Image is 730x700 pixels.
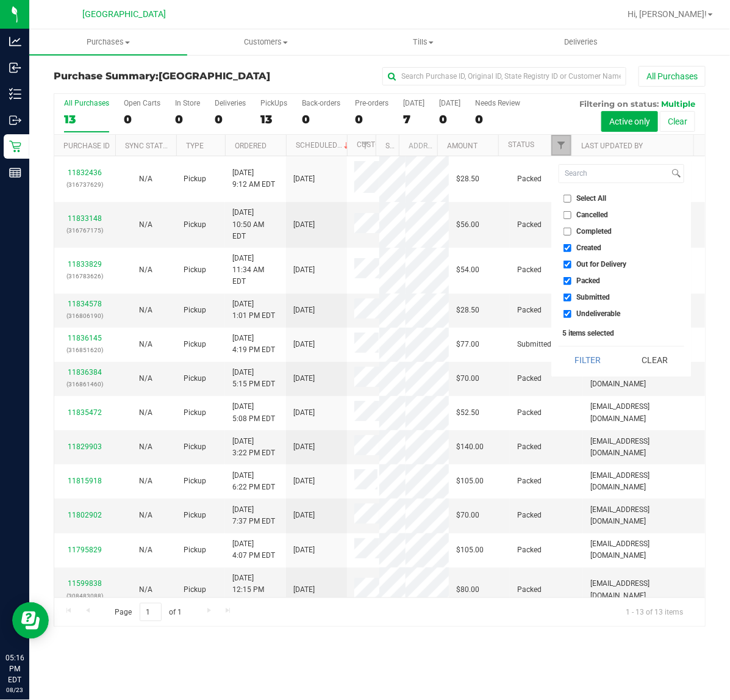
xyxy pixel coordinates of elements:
span: [DATE] [293,510,315,521]
span: [DATE] 11:34 AM EDT [232,253,279,288]
a: 11836384 [68,368,102,377]
span: 1 - 13 of 13 items [616,603,693,621]
span: Packed [517,264,542,276]
th: Address [399,135,437,156]
inline-svg: Analytics [9,35,21,48]
inline-svg: Reports [9,167,21,179]
div: In Store [175,99,200,107]
a: 11802902 [68,511,102,519]
span: Multiple [661,99,695,109]
button: N/A [139,305,152,316]
span: Not Applicable [139,585,152,594]
span: Not Applicable [139,442,152,451]
button: N/A [139,373,152,384]
span: [EMAIL_ADDRESS][DOMAIN_NAME] [590,504,698,527]
inline-svg: Retail [9,140,21,153]
a: State Registry ID [386,142,450,150]
span: Not Applicable [139,408,152,417]
input: 1 [140,603,162,622]
span: Not Applicable [139,340,152,348]
span: [DATE] [293,339,315,350]
span: Purchases [29,37,187,48]
span: Submitted [577,294,610,301]
p: 05:16 PM EDT [5,652,24,685]
span: $28.50 [456,305,479,316]
span: Customers [188,37,345,48]
input: Search Purchase ID, Original ID, State Registry ID or Customer Name... [382,67,626,85]
a: Status [508,140,534,149]
span: Not Applicable [139,175,152,183]
span: Pickup [184,373,206,384]
a: 11795829 [68,546,102,554]
span: Deliveries [548,37,614,48]
span: Not Applicable [139,477,152,485]
button: N/A [139,584,152,596]
a: 11835472 [68,408,102,417]
span: Packed [517,173,542,185]
span: Pickup [184,173,206,185]
a: 11599838 [68,579,102,588]
a: Last Updated By [581,142,643,150]
span: [EMAIL_ADDRESS][DOMAIN_NAME] [590,401,698,424]
a: Purchases [29,29,187,55]
span: Pickup [184,584,206,596]
a: Ordered [235,142,267,150]
div: Pre-orders [355,99,388,107]
button: N/A [139,475,152,487]
span: [DATE] 4:19 PM EDT [232,333,275,356]
span: Pickup [184,264,206,276]
span: [DATE] 6:22 PM EDT [232,470,275,493]
a: Sync Status [125,142,172,150]
span: $105.00 [456,475,484,487]
span: [EMAIL_ADDRESS][DOMAIN_NAME] [590,470,698,493]
input: Created [564,244,571,252]
inline-svg: Outbound [9,114,21,126]
span: Hi, [PERSON_NAME]! [628,9,707,19]
span: Tills [345,37,502,48]
button: Clear [626,347,684,373]
p: (308483088) [62,590,108,602]
button: N/A [139,510,152,521]
div: Back-orders [302,99,340,107]
span: Out for Delivery [577,261,627,268]
span: [GEOGRAPHIC_DATA] [83,9,166,20]
span: [DATE] [293,305,315,316]
button: N/A [139,173,152,185]
div: Needs Review [475,99,520,107]
a: Deliveries [503,29,660,55]
span: [DATE] [293,219,315,231]
span: Submitted [517,339,551,350]
span: [DATE] 3:22 PM EDT [232,436,275,459]
a: 11834578 [68,300,102,308]
span: $77.00 [456,339,479,350]
a: 11832436 [68,168,102,177]
span: Page of 1 [104,603,192,622]
button: N/A [139,441,152,453]
span: Pickup [184,219,206,231]
a: Amount [447,142,478,150]
inline-svg: Inbound [9,62,21,74]
span: Pickup [184,441,206,453]
div: 7 [403,112,424,126]
input: Completed [564,228,571,236]
button: Clear [660,111,695,132]
span: $70.00 [456,510,479,521]
span: Packed [517,373,542,384]
p: 08/23 [5,685,24,695]
span: Packed [517,219,542,231]
p: (316767175) [62,225,108,236]
p: (316783626) [62,270,108,282]
span: [DATE] [293,264,315,276]
input: Search [559,165,670,182]
span: Not Applicable [139,374,152,383]
span: [DATE] 9:12 AM EDT [232,167,275,190]
span: [EMAIL_ADDRESS][DOMAIN_NAME] [590,436,698,459]
span: Packed [517,475,542,487]
div: 13 [260,112,287,126]
div: Deliveries [215,99,246,107]
span: [DATE] 5:08 PM EDT [232,401,275,424]
a: 11815918 [68,477,102,485]
span: $28.50 [456,173,479,185]
p: (316861460) [62,378,108,390]
a: 11833829 [68,260,102,269]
